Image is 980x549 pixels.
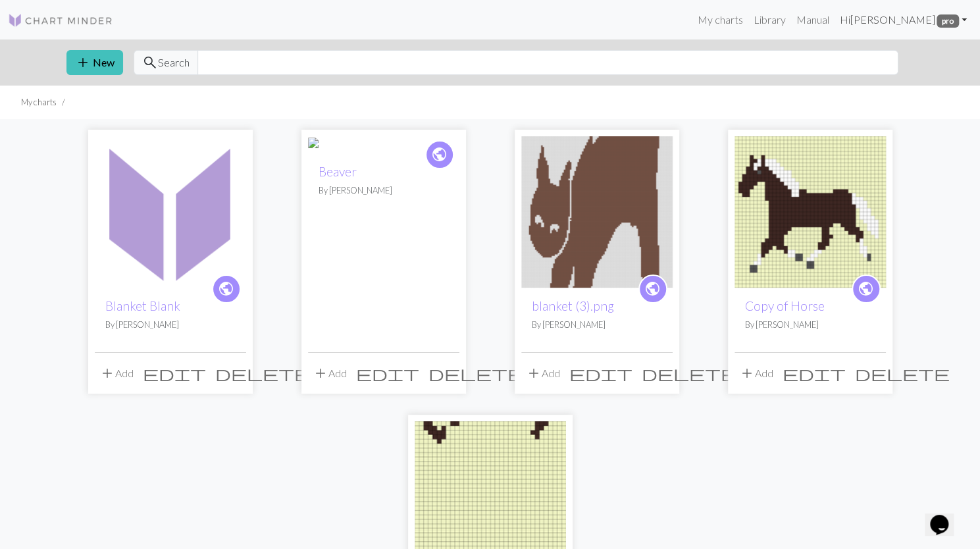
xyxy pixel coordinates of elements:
[75,53,91,72] span: add
[308,138,384,150] a: blanket (1).png
[211,361,315,386] button: Delete
[105,319,236,331] p: By [PERSON_NAME]
[99,364,115,382] span: add
[642,364,736,382] span: delete
[637,361,741,386] button: Delete
[215,364,310,382] span: delete
[735,136,886,288] img: Horse
[735,204,886,217] a: Horse
[790,7,834,33] a: Manual
[569,364,632,382] span: edit
[834,7,972,33] a: Hi[PERSON_NAME] pro
[143,364,206,382] span: edit
[431,144,448,165] span: public
[735,361,778,386] button: Add
[424,361,528,386] button: Delete
[783,365,846,381] i: Edit
[319,184,449,197] p: By [PERSON_NAME]
[138,361,211,386] button: Edit
[855,364,950,382] span: delete
[569,365,632,381] i: Edit
[212,274,241,303] a: public
[431,142,448,168] i: public
[739,364,755,382] span: add
[858,276,874,302] i: public
[937,14,959,28] span: pro
[778,361,850,386] button: Edit
[850,361,954,386] button: Delete
[925,496,967,536] iframe: chat widget
[852,274,881,303] a: public
[745,298,825,313] a: Copy of Horse
[428,364,523,382] span: delete
[692,7,748,33] a: My charts
[95,136,246,288] img: Blanket Blank
[526,364,542,382] span: add
[638,274,667,303] a: public
[143,365,206,381] i: Edit
[415,489,566,502] a: Craft Night Flyer.png
[351,361,424,386] button: Edit
[521,204,673,217] a: blanket (3).png
[532,319,662,331] p: By [PERSON_NAME]
[95,204,246,217] a: Blanket Blank
[21,96,57,109] li: My charts
[313,364,328,382] span: add
[783,364,846,382] span: edit
[319,164,357,179] a: Beaver
[521,136,673,288] img: blanket (3).png
[748,7,790,33] a: Library
[218,278,234,299] span: public
[356,365,419,381] i: Edit
[66,50,123,75] button: New
[565,361,637,386] button: Edit
[532,298,614,313] a: blanket (3).png
[858,278,874,299] span: public
[142,53,158,72] span: search
[356,364,419,382] span: edit
[218,276,234,302] i: public
[644,278,661,299] span: public
[105,298,180,313] a: Blanket Blank
[644,276,661,302] i: public
[158,55,190,70] span: Search
[308,138,384,153] img: blanket (1).png
[95,361,138,386] button: Add
[308,361,351,386] button: Add
[521,361,565,386] button: Add
[425,140,454,169] a: public
[8,13,113,28] img: Logo
[745,319,875,331] p: By [PERSON_NAME]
